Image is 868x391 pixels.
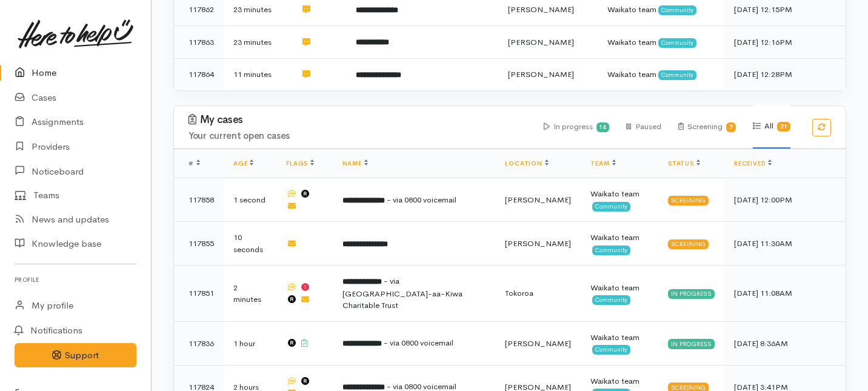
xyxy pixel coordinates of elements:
[544,105,610,149] div: In progress
[174,26,224,59] td: 117863
[342,276,462,310] span: - via [GEOGRAPHIC_DATA]-aa-Kiwa Charitable Trust
[724,26,846,59] td: [DATE] 12:16PM
[508,37,574,47] span: [PERSON_NAME]
[505,195,571,205] span: [PERSON_NAME]
[174,266,224,322] td: 117851
[233,159,253,167] a: Age
[224,321,276,365] td: 1 hour
[668,159,700,167] a: Status
[729,123,733,131] b: 7
[224,266,276,322] td: 2 minutes
[592,295,630,305] span: Community
[174,178,224,222] td: 117858
[508,4,574,15] span: [PERSON_NAME]
[592,202,630,212] span: Community
[592,345,630,355] span: Community
[668,196,709,206] div: Screening
[505,288,533,298] span: Tokoroa
[15,343,136,368] button: Support
[15,272,136,288] h6: Profile
[598,58,724,90] td: Waikato team
[505,238,571,249] span: [PERSON_NAME]
[174,222,224,266] td: 117855
[174,321,224,365] td: 117836
[581,222,658,266] td: Waikato team
[780,122,787,130] b: 21
[658,38,696,48] span: Community
[598,26,724,59] td: Waikato team
[668,289,715,299] div: In progress
[581,266,658,322] td: Waikato team
[658,5,696,15] span: Community
[592,246,630,255] span: Community
[724,321,846,365] td: [DATE] 8:36AM
[581,178,658,222] td: Waikato team
[189,114,529,126] h3: My cases
[668,239,709,249] div: Screening
[599,123,606,131] b: 14
[384,338,453,348] span: - via 0800 voicemail
[342,159,368,167] a: Name
[724,178,846,222] td: [DATE] 12:00PM
[189,159,200,167] span: #
[387,195,456,205] span: - via 0800 voicemail
[590,159,615,167] a: Team
[668,339,715,349] div: In progress
[734,159,772,167] a: Received
[174,58,224,90] td: 117864
[505,338,571,349] span: [PERSON_NAME]
[626,105,661,149] div: Paused
[581,321,658,365] td: Waikato team
[224,58,291,90] td: 11 minutes
[224,222,276,266] td: 10 seconds
[224,178,276,222] td: 1 second
[508,69,574,79] span: [PERSON_NAME]
[505,159,548,167] a: Location
[224,26,291,59] td: 23 minutes
[678,105,736,149] div: Screening
[724,58,846,90] td: [DATE] 12:28PM
[753,105,790,149] div: All
[658,70,696,80] span: Community
[189,131,529,141] h4: Your current open cases
[724,266,846,322] td: [DATE] 11:08AM
[724,222,846,266] td: [DATE] 11:30AM
[286,159,314,167] a: Flags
